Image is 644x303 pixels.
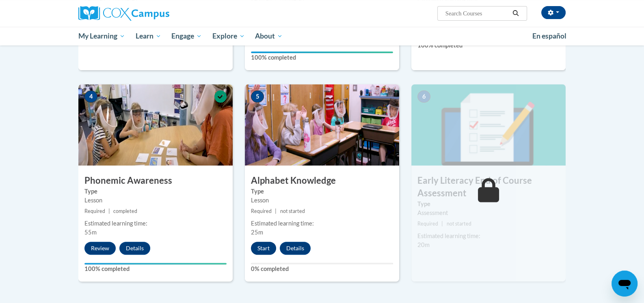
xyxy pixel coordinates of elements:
span: not started [280,208,305,214]
span: completed [113,208,137,214]
button: Start [251,242,276,255]
div: Your progress [84,263,227,264]
span: Explore [212,31,245,41]
a: Learn [130,27,166,45]
a: En español [527,28,572,45]
span: My Learning [78,31,125,41]
span: not started [446,221,471,227]
label: Type [417,200,560,208]
span: 55m [84,229,97,236]
button: Search [510,9,522,18]
div: Estimated learning time: [417,232,560,241]
button: Details [280,242,311,255]
span: | [441,221,443,227]
span: 4 [84,90,97,103]
a: Explore [207,27,250,45]
a: About [250,27,288,45]
h3: Alphabet Knowledge [245,174,399,187]
span: En español [532,32,566,40]
button: Review [84,242,116,255]
label: 100% completed [84,264,227,273]
div: Lesson [251,196,393,205]
span: Engage [171,31,202,41]
div: Assessment [417,208,560,217]
button: Details [119,242,150,255]
span: | [108,208,110,214]
iframe: Button to launch messaging window [612,271,638,297]
div: Your progress [251,52,393,53]
input: Search Courses [445,9,510,18]
span: 25m [251,229,263,236]
span: Learn [136,31,161,41]
label: Type [251,187,393,196]
span: 20m [417,241,430,248]
a: My Learning [73,27,130,45]
span: 6 [417,90,430,103]
div: Lesson [84,196,227,205]
span: Required [84,208,105,214]
label: 0% completed [251,264,393,273]
span: | [275,208,277,214]
h3: Phonemic Awareness [78,174,233,187]
label: 100% completed [251,53,393,62]
span: About [255,31,283,41]
img: Cox Campus [78,6,169,21]
img: Course Image [78,84,233,165]
button: Account Settings [541,6,566,19]
h3: Early Literacy End of Course Assessment [411,174,566,200]
span: Required [251,208,272,214]
a: Cox Campus [78,6,233,21]
div: Main menu [66,27,578,45]
div: Estimated learning time: [84,219,227,228]
span: Required [417,221,438,227]
div: Estimated learning time: [251,219,393,228]
label: Type [84,187,227,196]
a: Engage [166,27,207,45]
img: Course Image [245,84,399,165]
span: 5 [251,90,264,103]
img: Course Image [411,84,566,165]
